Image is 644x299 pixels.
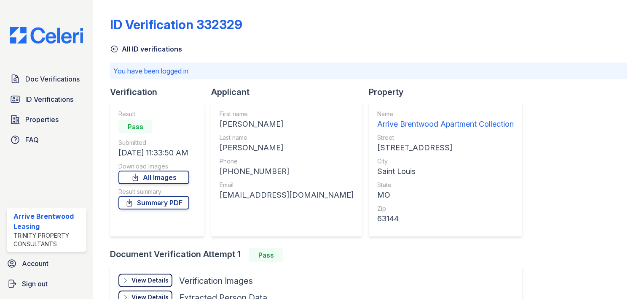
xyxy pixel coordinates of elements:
[377,189,514,201] div: MO
[220,118,354,130] div: [PERSON_NAME]
[377,181,514,189] div: State
[25,94,73,104] span: ID Verifications
[110,86,211,98] div: Verification
[131,276,169,285] div: View Details
[377,157,514,166] div: City
[179,275,253,287] div: Verification Images
[377,142,514,154] div: [STREET_ADDRESS]
[7,111,86,128] a: Properties
[220,142,354,154] div: [PERSON_NAME]
[377,166,514,177] div: Saint Louis
[118,171,189,184] a: All Images
[7,131,86,148] a: FAQ
[22,279,48,289] span: Sign out
[377,213,514,225] div: 63144
[110,248,529,262] div: Document Verification Attempt 1
[7,91,86,108] a: ID Verifications
[118,110,189,118] div: Result
[220,110,354,118] div: First name
[377,110,514,130] a: Name Arrive Brentwood Apartment Collection
[220,133,354,142] div: Last name
[220,166,354,177] div: [PHONE_NUMBER]
[25,135,39,145] span: FAQ
[118,139,189,147] div: Submitted
[377,110,514,118] div: Name
[25,114,59,125] span: Properties
[3,27,90,43] img: CE_Logo_Blue-a8612792a0a2168367f1c8372b55b34899dd931a85d93a1a3d3e32e68fde9ad4.png
[118,120,152,133] div: Pass
[13,211,83,231] div: Arrive Brentwood Leasing
[220,157,354,166] div: Phone
[110,44,182,54] a: All ID verifications
[110,17,242,32] div: ID Verification 332329
[3,255,90,272] a: Account
[118,147,189,159] div: [DATE] 11:33:50 AM
[113,66,624,76] p: You have been logged in
[118,162,189,171] div: Download Images
[369,86,529,98] div: Property
[118,188,189,196] div: Result summary
[13,231,83,248] div: Trinity Property Consultants
[22,258,48,269] span: Account
[25,74,80,84] span: Doc Verifications
[118,196,189,209] a: Summary PDF
[7,71,86,87] a: Doc Verifications
[220,189,354,201] div: [EMAIL_ADDRESS][DOMAIN_NAME]
[377,133,514,142] div: Street
[249,248,283,262] div: Pass
[377,118,514,130] div: Arrive Brentwood Apartment Collection
[3,275,90,292] a: Sign out
[377,204,514,213] div: Zip
[211,86,369,98] div: Applicant
[220,181,354,189] div: Email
